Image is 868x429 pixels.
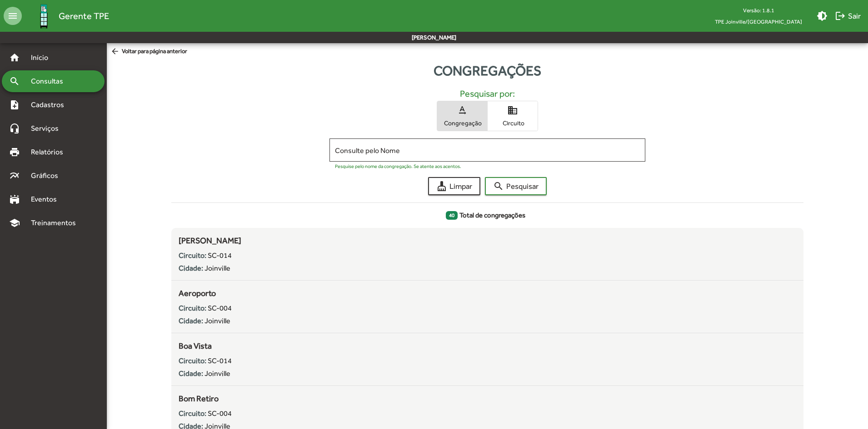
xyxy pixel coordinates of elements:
[179,356,206,365] strong: Circuito:
[205,316,230,325] span: Joinville
[25,194,69,205] span: Eventos
[179,264,203,272] strong: Cidade:
[25,217,87,228] span: Treinamentos
[446,210,529,221] span: Total de congregações
[446,211,458,220] span: 40
[179,369,203,378] strong: Cidade:
[9,76,20,87] mat-icon: search
[9,147,20,158] mat-icon: print
[25,52,61,63] span: Início
[179,236,241,245] span: [PERSON_NAME]
[439,119,485,127] span: Congregação
[831,8,864,24] button: Sair
[9,99,20,110] mat-icon: note_add
[436,181,447,192] mat-icon: cleaning_services
[205,369,230,378] span: Joinville
[490,119,535,127] span: Circuito
[179,341,212,350] span: Boa Vista
[208,409,232,418] span: SC-004
[708,5,809,16] div: Versão: 1.8.1
[179,394,219,403] span: Bom Retiro
[9,170,20,181] mat-icon: multiline_chart
[25,123,71,134] span: Serviços
[29,1,59,31] img: Logo
[835,8,861,24] span: Sair
[107,60,868,81] div: Congregações
[179,304,206,312] strong: Circuito:
[457,105,468,116] mat-icon: text_rotation_none
[179,409,206,418] strong: Circuito:
[59,9,109,23] span: Gerente TPE
[179,288,216,298] span: Aeroporto
[9,123,20,134] mat-icon: headset_mic
[428,177,480,195] button: Limpar
[208,356,232,365] span: SC-014
[437,101,487,131] button: Congregação
[507,105,518,116] mat-icon: domain
[22,1,109,31] a: Gerente TPE
[205,264,230,272] span: Joinville
[208,304,232,312] span: SC-004
[179,251,206,260] strong: Circuito:
[25,147,75,158] span: Relatórios
[9,217,20,228] mat-icon: school
[9,52,20,63] mat-icon: home
[817,10,828,21] mat-icon: brightness_medium
[25,99,76,110] span: Cadastros
[485,177,547,195] button: Pesquisar
[493,178,539,194] span: Pesquisar
[208,251,232,260] span: SC-014
[179,88,797,99] h5: Pesquisar por:
[708,16,809,27] span: TPE Joinville/[GEOGRAPHIC_DATA]
[9,194,20,205] mat-icon: stadium
[110,47,187,57] span: Voltar para página anterior
[488,101,538,131] button: Circuito
[179,316,203,325] strong: Cidade:
[835,10,846,21] mat-icon: logout
[436,178,472,194] span: Limpar
[25,170,70,181] span: Gráficos
[493,181,504,192] mat-icon: search
[25,76,75,87] span: Consultas
[335,163,461,169] mat-hint: Pesquise pelo nome da congregação. Se atente aos acentos.
[110,47,122,57] mat-icon: arrow_back
[4,7,22,25] mat-icon: menu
